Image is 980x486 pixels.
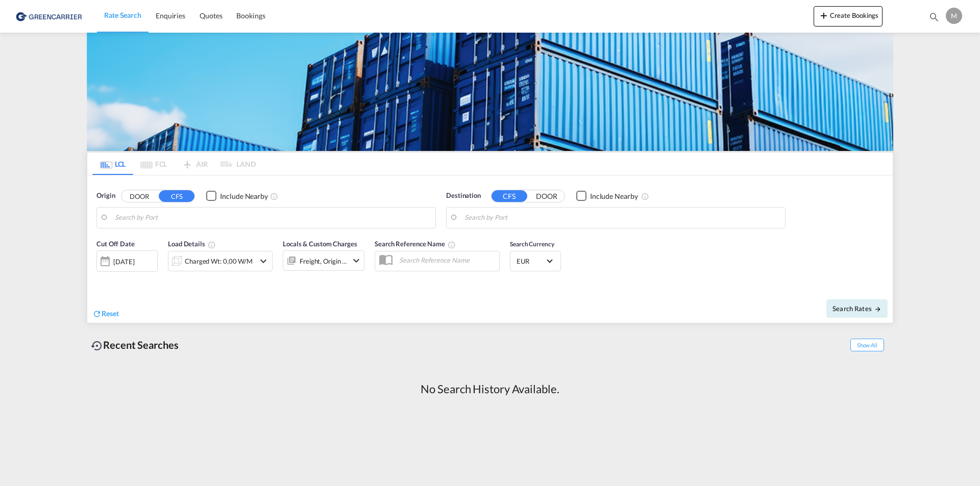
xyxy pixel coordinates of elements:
[121,190,157,202] button: DOOR
[590,191,638,201] div: Include Nearby
[510,240,554,248] span: Search Currency
[208,241,216,249] md-icon: Chargeable Weight
[350,254,362,267] md-icon: icon-chevron-down
[946,8,962,24] div: M
[300,254,348,268] div: Freight Origin Destination
[92,152,256,175] md-pagination-wrapper: Use the left and right arrow keys to navigate between tabs
[257,255,269,267] md-icon: icon-chevron-down
[529,190,565,202] button: DOOR
[102,309,119,318] span: Reset
[928,11,940,27] div: icon-magnify
[185,254,253,268] div: Charged Wt: 0,00 W/M
[283,250,364,271] div: Freight Origin Destinationicon-chevron-down
[96,250,158,272] div: [DATE]
[113,257,134,266] div: [DATE]
[96,271,104,285] md-datepicker: Select
[115,210,430,225] input: Search by Port
[168,240,216,248] span: Load Details
[92,152,133,175] md-tab-item: LCL
[832,304,881,313] span: Search Rates
[236,11,265,20] span: Bookings
[464,210,780,225] input: Search by Port
[92,309,119,320] div: icon-refreshReset
[516,253,555,268] md-select: Select Currency: € EUREuro
[850,339,884,351] span: Show All
[206,191,268,201] md-checkbox: Checkbox No Ink
[87,33,893,151] img: GreenCarrierFCL_LCL.png
[283,240,357,248] span: Locals & Custom Charges
[96,191,115,201] span: Origin
[641,192,649,200] md-icon: Unchecked: Ignores neighbouring ports when fetching rates.Checked : Includes neighbouring ports w...
[156,11,185,20] span: Enquiries
[517,257,545,266] span: EUR
[446,191,481,201] span: Destination
[576,191,638,201] md-checkbox: Checkbox No Ink
[220,191,268,201] div: Include Nearby
[394,252,499,268] input: Search Reference Name
[200,11,222,20] span: Quotes
[92,309,102,318] md-icon: icon-refresh
[15,5,84,28] img: 1378a7308afe11ef83610d9e779c6b34.png
[826,299,888,318] button: Search Ratesicon-arrow-right
[818,9,830,21] md-icon: icon-plus 400-fg
[375,240,456,248] span: Search Reference Name
[814,6,883,27] button: icon-plus 400-fgCreate Bookings
[104,11,141,19] span: Rate Search
[87,334,183,356] div: Recent Searches
[928,11,940,22] md-icon: icon-magnify
[492,190,527,202] button: CFS
[159,190,194,202] button: CFS
[96,240,135,248] span: Cut Off Date
[270,192,278,200] md-icon: Unchecked: Ignores neighbouring ports when fetching rates.Checked : Includes neighbouring ports w...
[448,241,456,249] md-icon: Your search will be saved by the below given name
[87,175,893,323] div: Origin DOOR CFS Checkbox No InkUnchecked: Ignores neighbouring ports when fetching rates.Checked ...
[421,381,559,397] div: No Search History Available.
[874,305,881,313] md-icon: icon-arrow-right
[91,340,103,352] md-icon: icon-backup-restore
[168,251,273,271] div: Charged Wt: 0,00 W/Micon-chevron-down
